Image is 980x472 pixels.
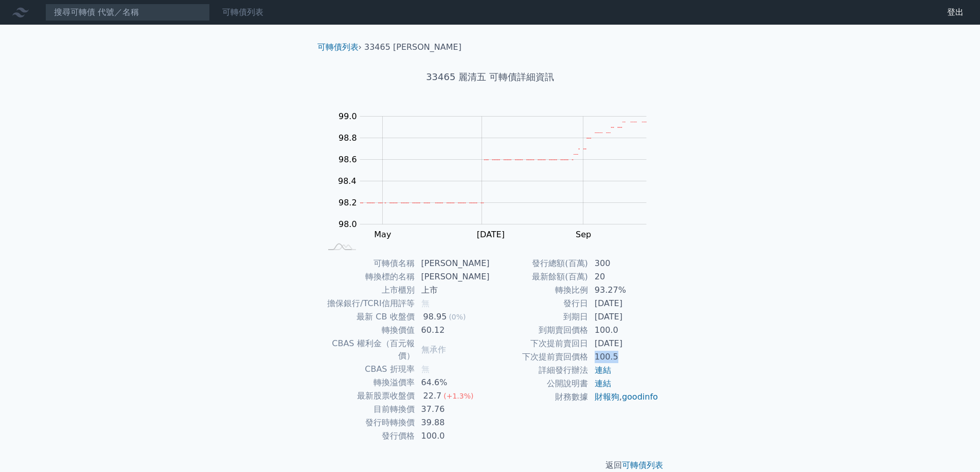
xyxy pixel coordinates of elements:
td: 轉換價值 [322,324,415,337]
tspan: 98.0 [338,219,357,229]
tspan: 98.4 [338,176,357,186]
td: 93.27% [589,284,659,297]
td: 20 [589,270,659,284]
td: 下次提前賣回日 [490,337,589,350]
td: 上市 [415,284,490,297]
a: 可轉債列表 [222,7,263,17]
td: 100.0 [415,429,490,443]
li: 33465 [PERSON_NAME] [364,41,461,53]
a: 連結 [595,365,611,375]
td: [PERSON_NAME] [415,257,490,270]
td: 64.6% [415,376,490,389]
td: [DATE] [589,337,659,350]
td: 最新餘額(百萬) [490,270,589,284]
h1: 33465 麗清五 可轉債詳細資訊 [309,70,671,84]
span: (0%) [449,313,466,321]
span: (+1.3%) [443,392,473,400]
td: 公開說明書 [490,377,589,390]
a: goodinfo [622,392,658,402]
td: 擔保銀行/TCRI信用評等 [322,297,415,310]
a: 財報狗 [595,392,619,402]
td: 最新 CB 收盤價 [322,310,415,324]
tspan: 99.0 [338,111,357,121]
td: 到期日 [490,310,589,324]
a: 可轉債列表 [317,42,359,52]
div: 98.95 [421,311,449,323]
td: 300 [589,257,659,270]
td: 目前轉換價 [322,403,415,416]
td: 60.12 [415,324,490,337]
td: 到期賣回價格 [490,324,589,337]
td: 財務數據 [490,390,589,404]
td: 發行總額(百萬) [490,257,589,270]
td: CBAS 權利金（百元報價） [322,337,415,363]
span: 無 [421,364,430,374]
td: [DATE] [589,310,659,324]
td: 轉換溢價率 [322,376,415,389]
a: 連結 [595,379,611,388]
td: 轉換比例 [490,284,589,297]
td: 下次提前賣回價格 [490,350,589,364]
a: 可轉債列表 [622,460,663,470]
td: [DATE] [589,297,659,310]
td: 轉換標的名稱 [322,270,415,284]
g: Chart [333,111,662,239]
span: 無承作 [421,345,446,354]
tspan: Sep [576,230,591,239]
td: 39.88 [415,416,490,429]
td: CBAS 折現率 [322,363,415,376]
tspan: 98.8 [338,133,357,143]
td: 可轉債名稱 [322,257,415,270]
tspan: May [374,230,391,239]
td: 100.5 [589,350,659,364]
span: 無 [421,298,430,308]
td: 最新股票收盤價 [322,389,415,403]
g: Series [360,122,646,203]
div: 22.7 [421,390,444,402]
td: 發行日 [490,297,589,310]
a: 登出 [939,4,972,21]
td: 上市櫃別 [322,284,415,297]
td: [PERSON_NAME] [415,270,490,284]
td: 37.76 [415,403,490,416]
td: 詳細發行辦法 [490,364,589,377]
td: 發行時轉換價 [322,416,415,429]
input: 搜尋可轉債 代號／名稱 [45,4,210,21]
td: 100.0 [589,324,659,337]
tspan: [DATE] [477,230,505,239]
tspan: 98.6 [338,155,357,164]
tspan: 98.2 [338,198,357,207]
td: 發行價格 [322,429,415,443]
td: , [589,390,659,404]
li: › [317,41,362,53]
p: 返回 [309,459,671,471]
